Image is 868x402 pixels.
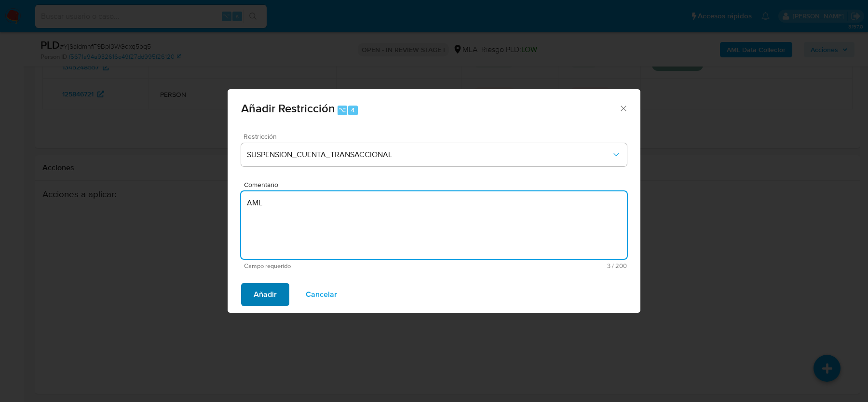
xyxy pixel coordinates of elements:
span: SUSPENSION_CUENTA_TRANSACCIONAL [247,150,611,160]
button: Cerrar ventana [619,104,627,112]
button: Cancelar [293,283,350,306]
textarea: AML [241,191,627,259]
span: Campo requerido [244,263,435,269]
span: ⌥ [339,106,346,115]
span: Máximo 200 caracteres [435,263,627,269]
span: Comentario [244,181,630,188]
button: Añadir [241,283,289,306]
span: Añadir [254,284,277,305]
span: Cancelar [306,284,337,305]
button: Restriction [241,143,627,166]
span: Restricción [244,133,629,140]
span: 4 [351,106,355,115]
span: Añadir Restricción [241,100,335,117]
